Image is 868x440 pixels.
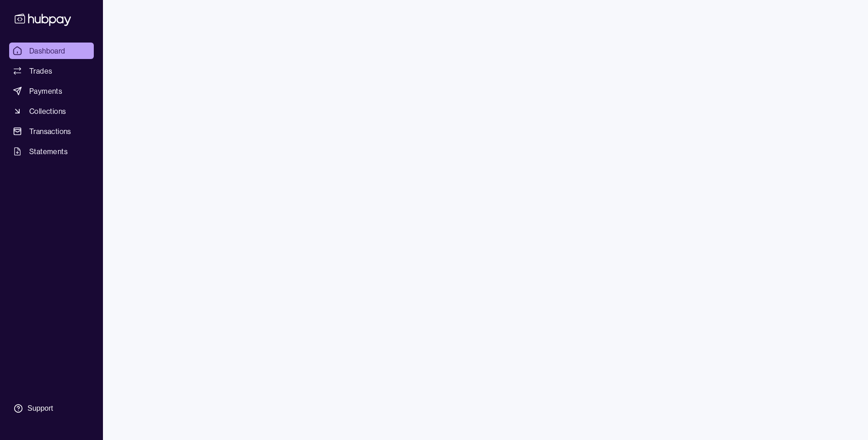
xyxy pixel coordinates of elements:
[29,106,66,117] span: Collections
[29,146,68,157] span: Statements
[9,399,94,418] a: Support
[29,45,65,56] span: Dashboard
[9,43,94,59] a: Dashboard
[27,403,53,413] div: Support
[29,86,62,97] span: Payments
[29,126,71,137] span: Transactions
[9,103,94,119] a: Collections
[9,123,94,140] a: Transactions
[9,143,94,160] a: Statements
[29,65,52,76] span: Trades
[9,83,94,99] a: Payments
[9,63,94,79] a: Trades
